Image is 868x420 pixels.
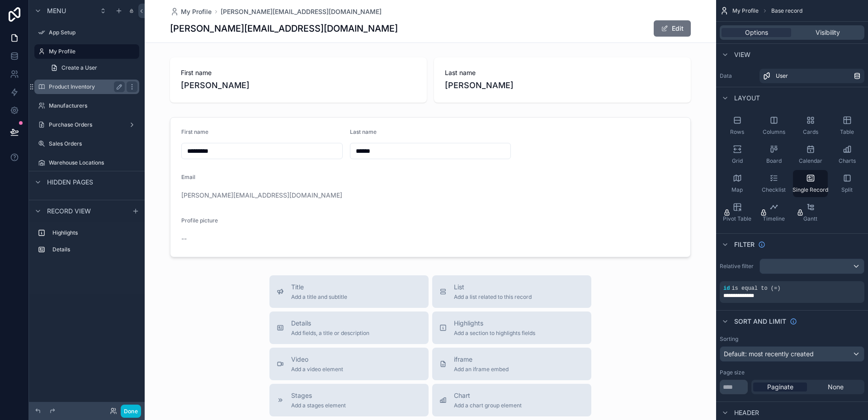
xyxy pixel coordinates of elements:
span: Visibility [816,28,840,37]
span: View [734,50,750,59]
button: Single Record [793,170,828,197]
label: App Setup [49,29,137,36]
label: Highlights [52,229,136,236]
h1: [PERSON_NAME][EMAIL_ADDRESS][DOMAIN_NAME] [170,22,398,35]
span: Record view [47,207,91,216]
span: Create a User [61,64,97,71]
span: Pivot Table [723,215,751,222]
span: Columns [763,128,785,136]
button: Calendar [793,141,828,168]
a: Manufacturers [34,99,139,113]
span: Paginate [767,382,793,392]
span: Sort And Limit [734,317,786,326]
button: Charts [830,141,864,168]
button: Rows [720,112,755,139]
a: User [759,69,864,83]
a: My Profile [34,44,139,59]
button: Done [121,405,141,418]
button: Pivot Table [720,199,755,226]
span: None [828,382,844,392]
a: [PERSON_NAME][EMAIL_ADDRESS][DOMAIN_NAME] [221,7,382,16]
span: Timeline [763,215,785,222]
span: Calendar [799,157,822,165]
span: Cards [803,128,818,136]
span: is equal to (=) [731,285,780,292]
button: Grid [720,141,755,168]
span: Rows [730,128,744,136]
button: Split [830,170,864,197]
a: Sales Orders [34,137,139,151]
button: Table [830,112,864,139]
span: Base record [771,7,802,14]
a: Product Inventory [34,80,139,94]
a: App Setup [34,25,139,40]
span: Options [745,28,768,37]
span: Gantt [803,215,817,222]
span: User [776,72,788,80]
button: Edit [654,20,691,37]
label: Data [720,72,756,80]
button: Timeline [756,199,791,226]
span: Table [840,128,854,136]
button: Board [756,141,791,168]
span: Checklist [762,186,786,193]
span: Map [731,186,743,193]
a: My Profile [170,7,212,16]
span: Split [841,186,853,193]
label: Product Inventory [49,83,121,90]
span: Layout [734,94,760,103]
a: Warehouse Locations [34,156,139,170]
label: Purchase Orders [49,121,125,128]
a: Purchase Orders [34,118,139,132]
span: Default: most recently created [724,350,814,358]
span: Grid [732,157,743,165]
span: id [723,285,730,292]
button: Map [720,170,755,197]
span: Hidden pages [47,178,93,187]
label: My Profile [49,48,134,55]
span: My Profile [732,7,759,14]
span: Board [766,157,782,165]
button: Cards [793,112,828,139]
div: scrollable content [29,222,145,266]
span: Filter [734,240,755,249]
button: Checklist [756,170,791,197]
button: Columns [756,112,791,139]
label: Relative filter [720,263,756,270]
label: Details [52,246,136,253]
span: My Profile [181,7,212,16]
button: Gantt [793,199,828,226]
label: Sorting [720,335,738,343]
label: Manufacturers [49,102,137,109]
label: Page size [720,369,745,376]
label: Sales Orders [49,140,137,147]
button: Default: most recently created [720,346,864,362]
label: Warehouse Locations [49,159,137,166]
span: Menu [47,6,66,15]
a: Create a User [45,61,139,75]
span: Charts [839,157,856,165]
span: Single Record [793,186,828,193]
